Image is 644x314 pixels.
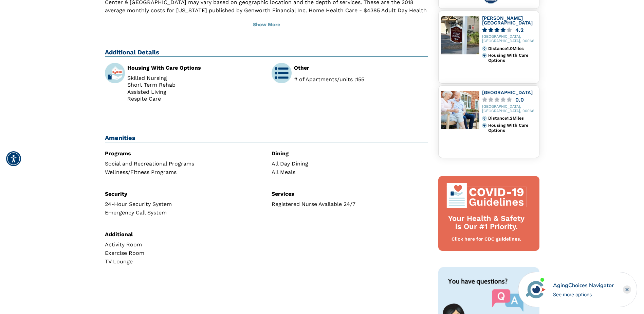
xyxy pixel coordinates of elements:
[482,35,536,43] div: [GEOGRAPHIC_DATA], [GEOGRAPHIC_DATA], 06066
[294,65,428,71] div: Other
[623,285,631,294] div: Close
[105,242,261,247] div: Activity Room
[524,278,547,301] img: avatar
[127,65,261,71] div: Housing With Care Options
[553,291,614,298] div: See more options
[127,75,261,81] li: Skilled Nursing
[488,116,536,121] div: Distance 1.2 Miles
[482,15,533,25] a: [PERSON_NAME][GEOGRAPHIC_DATA]
[482,90,533,95] a: [GEOGRAPHIC_DATA]
[445,214,528,231] div: Your Health & Safety is Our #1 Priority.
[105,151,261,156] div: Programs
[272,202,428,207] div: Registered Nurse Available 24/7
[105,210,261,215] div: Emergency Call System
[488,123,536,133] div: Housing With Care Options
[488,53,536,63] div: Housing With Care Options
[482,97,536,102] a: 0.0
[105,250,261,256] div: Exercise Room
[105,49,428,57] h2: Additional Details
[482,105,536,114] div: [GEOGRAPHIC_DATA], [GEOGRAPHIC_DATA], 06066
[105,259,261,264] div: TV Lounge
[105,202,261,207] div: 24-Hour Security System
[105,191,261,197] div: Security
[482,53,487,58] img: primary.svg
[105,161,261,167] div: Social and Recreational Programs
[294,75,428,84] ul: # of Apartments/units : 155
[127,96,261,102] li: Respite Care
[553,281,614,290] div: AgingChoices Navigator
[515,28,523,33] div: 4.2
[482,28,536,33] a: 4.2
[127,89,261,95] li: Assisted Living
[6,151,21,166] div: Accessibility Menu
[105,232,261,237] div: Additional
[272,191,428,197] div: Services
[445,183,528,208] img: covid-top-default.svg
[482,46,487,51] img: distance.svg
[482,123,487,128] img: primary.svg
[488,46,536,51] div: Distance 1.0 Miles
[272,170,428,175] div: All Meals
[515,97,524,102] div: 0.0
[105,170,261,175] div: Wellness/Fitness Programs
[105,134,428,142] h2: Amenities
[272,151,428,156] div: Dining
[482,116,487,121] img: distance.svg
[445,236,528,243] div: Click here for CDC guidelines.
[127,82,261,88] li: Short Term Rehab
[272,161,428,167] div: All Day Dining
[105,17,428,32] button: Show More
